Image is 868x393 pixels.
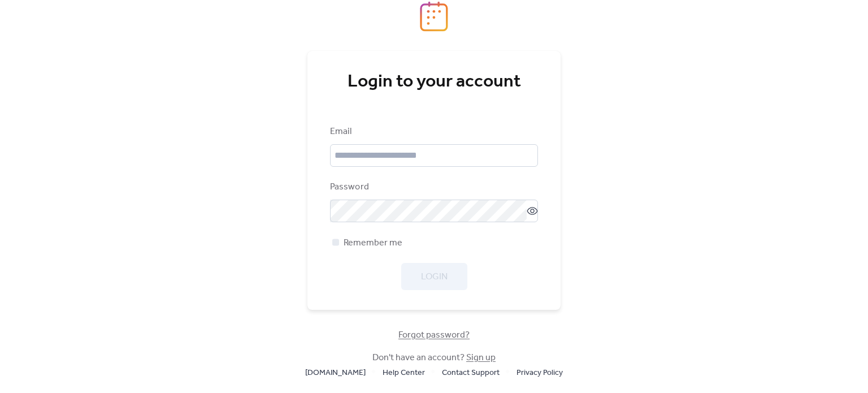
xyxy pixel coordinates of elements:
span: Contact Support [442,366,500,380]
div: Email [330,125,536,139]
a: Privacy Policy [517,365,563,379]
a: [DOMAIN_NAME] [305,365,366,379]
span: Privacy Policy [517,366,563,380]
div: Login to your account [330,71,538,93]
span: [DOMAIN_NAME] [305,366,366,380]
span: Don't have an account? [372,351,496,365]
img: logo [420,1,448,32]
span: Forgot password? [398,329,470,342]
span: Help Center [383,366,425,380]
span: Remember me [344,236,402,250]
a: Contact Support [442,365,500,379]
a: Sign up [466,349,496,366]
div: Password [330,180,536,194]
a: Forgot password? [398,332,470,338]
a: Help Center [383,365,425,379]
